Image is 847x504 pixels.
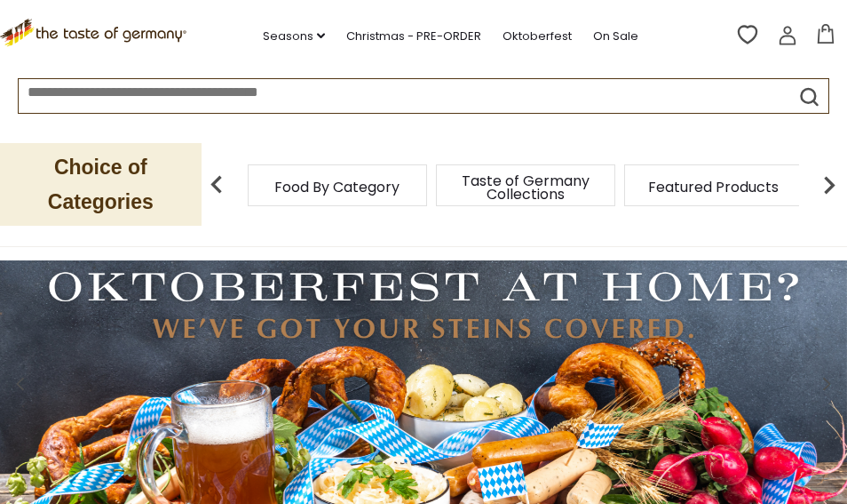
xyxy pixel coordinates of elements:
img: next arrow [811,167,847,203]
a: Christmas - PRE-ORDER [346,27,481,46]
a: Oktoberfest [503,27,572,46]
img: previous arrow [199,167,234,203]
a: Seasons [263,27,325,46]
a: Featured Products [648,180,779,194]
a: Taste of Germany Collections [455,174,597,201]
a: Food By Category [274,180,400,194]
a: On Sale [593,27,638,46]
